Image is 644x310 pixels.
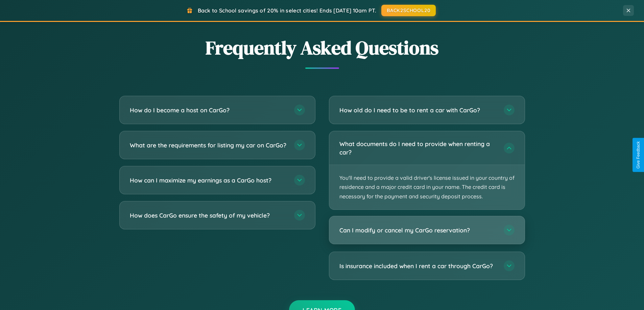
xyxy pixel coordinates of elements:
h3: How old do I need to be to rent a car with CarGo? [339,106,497,114]
span: Back to School savings of 20% in select cities! Ends [DATE] 10am PT. [198,7,376,14]
h3: Is insurance included when I rent a car through CarGo? [339,262,497,270]
h2: Frequently Asked Questions [119,35,525,61]
h3: Can I modify or cancel my CarGo reservation? [339,226,497,234]
h3: What documents do I need to provide when renting a car? [339,140,497,156]
p: You'll need to provide a valid driver's license issued in your country of residence and a major c... [329,165,525,209]
h3: How do I become a host on CarGo? [130,106,287,114]
h3: How does CarGo ensure the safety of my vehicle? [130,211,287,220]
h3: What are the requirements for listing my car on CarGo? [130,141,287,149]
div: Give Feedback [636,141,641,169]
h3: How can I maximize my earnings as a CarGo host? [130,176,287,185]
button: BACK2SCHOOL20 [381,5,436,16]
